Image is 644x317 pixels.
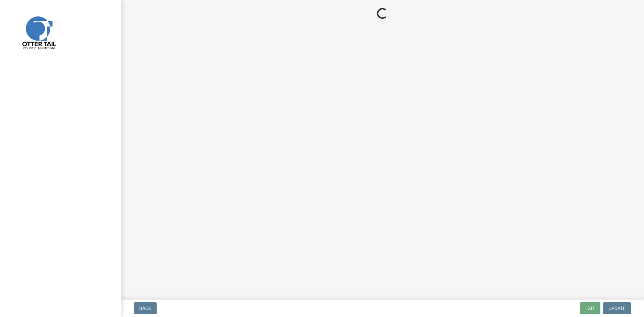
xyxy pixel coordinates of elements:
button: Exit [580,302,600,314]
button: Back [134,302,157,314]
span: Back [139,306,151,311]
span: Update [608,306,626,311]
button: Update [603,302,631,314]
img: Otter Tail County, Minnesota [13,7,64,57]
